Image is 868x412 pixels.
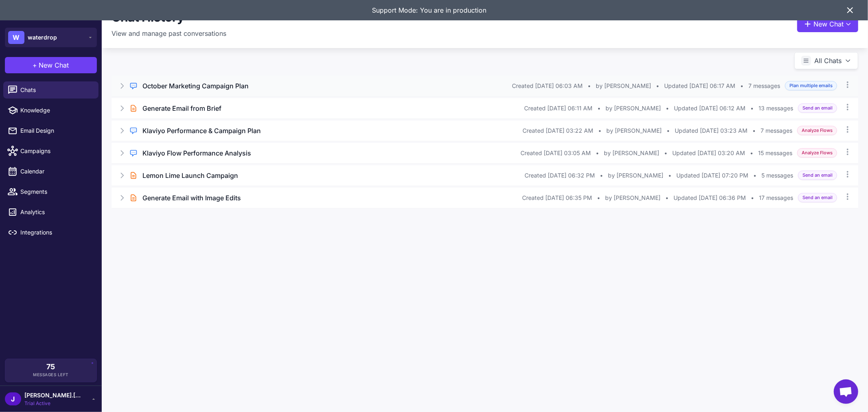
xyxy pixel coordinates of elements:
[666,104,669,113] span: •
[3,204,98,221] a: Analytics
[112,28,226,38] p: View and manage past conversations
[673,193,746,202] span: Updated [DATE] 06:36 PM
[20,167,92,176] span: Calendar
[751,193,754,202] span: •
[797,148,837,158] span: Analyze Flows
[597,104,601,113] span: •
[597,193,600,202] span: •
[20,85,92,94] span: Chats
[20,228,92,237] span: Integrations
[5,392,21,405] div: J
[3,142,98,160] a: Campaigns
[752,126,756,135] span: •
[33,60,37,70] span: +
[761,171,793,180] span: 5 messages
[750,149,753,158] span: •
[798,193,837,202] span: Send an email
[761,126,792,135] span: 7 messages
[5,57,97,73] button: +New Chat
[798,171,837,180] span: Send an email
[512,81,583,90] span: Created [DATE] 06:03 AM
[142,193,241,203] h3: Generate Email with Image Edits
[5,28,97,47] button: Wwaterdrop
[20,208,92,217] span: Analytics
[664,149,667,158] span: •
[525,171,595,180] span: Created [DATE] 06:32 PM
[668,171,671,180] span: •
[676,171,748,180] span: Updated [DATE] 07:20 PM
[3,183,98,200] a: Segments
[608,171,663,180] span: by [PERSON_NAME]
[142,126,261,136] h3: Klaviyo Performance & Campaign Plan
[3,102,98,119] a: Knowledge
[523,126,593,135] span: Created [DATE] 03:22 AM
[758,149,792,158] span: 15 messages
[674,104,746,113] span: Updated [DATE] 06:12 AM
[664,81,735,90] span: Updated [DATE] 06:17 AM
[753,171,756,180] span: •
[3,163,98,180] a: Calendar
[20,187,92,196] span: Segments
[3,224,98,241] a: Integrations
[142,171,238,180] h3: Lemon Lime Launch Campaign
[759,104,793,113] span: 13 messages
[33,372,69,378] span: Messages Left
[605,193,660,202] span: by [PERSON_NAME]
[24,391,81,400] span: [PERSON_NAME].[PERSON_NAME]
[522,193,592,202] span: Created [DATE] 06:35 PM
[24,400,81,407] span: Trial Active
[675,126,748,135] span: Updated [DATE] 03:23 AM
[39,60,69,70] span: New Chat
[748,81,780,90] span: 7 messages
[667,126,670,135] span: •
[672,149,745,158] span: Updated [DATE] 03:20 AM
[20,106,92,115] span: Knowledge
[524,104,593,113] span: Created [DATE] 06:11 AM
[750,104,754,113] span: •
[794,52,858,69] button: All Chats
[588,81,591,90] span: •
[28,33,57,42] span: waterdrop
[665,193,669,202] span: •
[604,149,659,158] span: by [PERSON_NAME]
[142,81,249,91] h3: October Marketing Campaign Plan
[8,31,24,44] div: W
[3,81,98,99] a: Chats
[834,379,858,404] div: Open chat
[606,104,661,113] span: by [PERSON_NAME]
[797,126,837,135] span: Analyze Flows
[740,81,743,90] span: •
[606,126,662,135] span: by [PERSON_NAME]
[596,81,651,90] span: by [PERSON_NAME]
[797,16,858,32] button: New Chat
[598,126,601,135] span: •
[47,363,55,370] span: 75
[759,193,793,202] span: 17 messages
[798,103,837,113] span: Send an email
[20,147,92,156] span: Campaigns
[3,122,98,139] a: Email Design
[785,81,837,90] span: Plan multiple emails
[142,148,251,158] h3: Klaviyo Flow Performance Analysis
[142,103,221,113] h3: Generate Email from Brief
[20,126,92,135] span: Email Design
[656,81,659,90] span: •
[520,149,591,158] span: Created [DATE] 03:05 AM
[600,171,603,180] span: •
[596,149,599,158] span: •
